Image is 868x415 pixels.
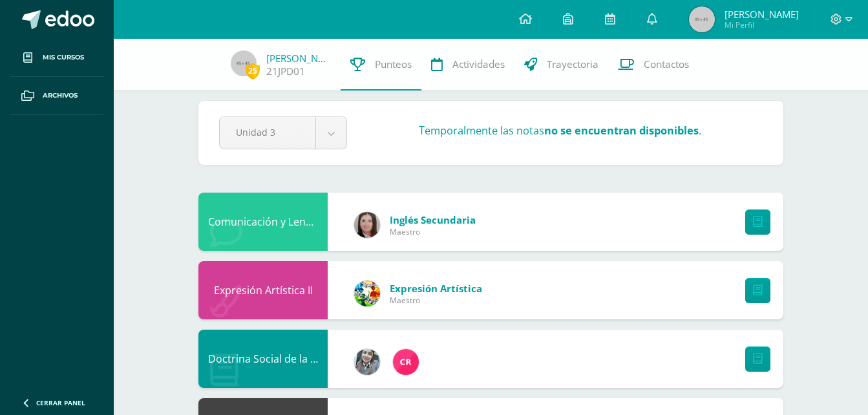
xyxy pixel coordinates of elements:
span: Contactos [644,58,689,71]
a: 21JPD01 [266,65,305,78]
a: Unidad 3 [220,117,346,149]
a: Archivos [10,77,103,115]
img: 866c3f3dc5f3efb798120d7ad13644d9.png [393,349,419,375]
a: Punteos [341,39,421,90]
span: 25 [246,63,260,79]
span: Inglés Secundaria [390,213,476,226]
span: Maestro [390,226,476,237]
div: Doctrina Social de la Iglesia [198,330,328,388]
a: Actividades [421,39,514,90]
span: Punteos [375,58,412,71]
h3: Temporalmente las notas . [419,123,701,138]
img: 45x45 [689,6,715,32]
span: Actividades [452,58,505,71]
span: Mi Perfil [725,19,799,30]
span: Archivos [43,90,78,101]
span: Cerrar panel [36,398,85,407]
a: [PERSON_NAME] [266,52,331,65]
img: 45x45 [231,50,257,76]
div: Expresión Artística II [198,261,328,319]
img: 8af0450cf43d44e38c4a1497329761f3.png [354,212,380,238]
span: Expresión Artística [390,282,482,295]
a: Trayectoria [514,39,608,90]
span: Trayectoria [547,58,598,71]
div: Comunicación y Lenguaje L3 Inglés [198,193,328,251]
span: Unidad 3 [236,117,299,147]
img: 159e24a6ecedfdf8f489544946a573f0.png [354,281,380,306]
a: Contactos [608,39,699,90]
span: Mis cursos [43,52,84,63]
strong: no se encuentran disponibles [544,123,699,138]
span: [PERSON_NAME] [725,8,799,21]
img: cba4c69ace659ae4cf02a5761d9a2473.png [354,349,380,375]
span: Maestro [390,295,482,306]
a: Mis cursos [10,39,103,77]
